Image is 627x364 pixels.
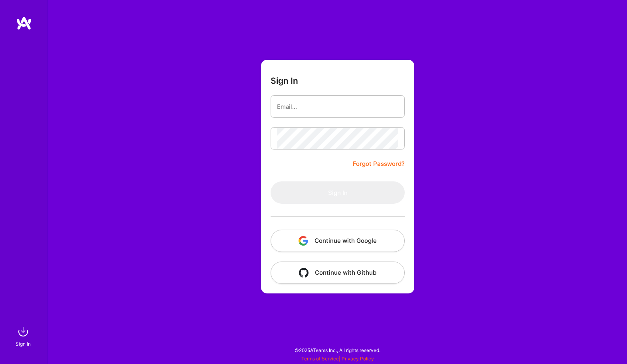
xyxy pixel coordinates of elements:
[301,356,374,362] span: |
[48,340,627,360] div: © 2025 ATeams Inc., All rights reserved.
[299,236,308,246] img: icon
[271,262,405,284] button: Continue with Github
[16,340,31,348] div: Sign In
[301,356,339,362] a: Terms of Service
[271,181,405,204] button: Sign In
[353,159,405,169] a: Forgot Password?
[342,356,374,362] a: Privacy Policy
[299,268,309,277] img: icon
[271,230,405,252] button: Continue with Google
[271,76,298,86] h3: Sign In
[16,16,32,30] img: logo
[277,96,398,117] input: Email...
[15,324,31,340] img: sign in
[17,324,31,348] a: sign inSign In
